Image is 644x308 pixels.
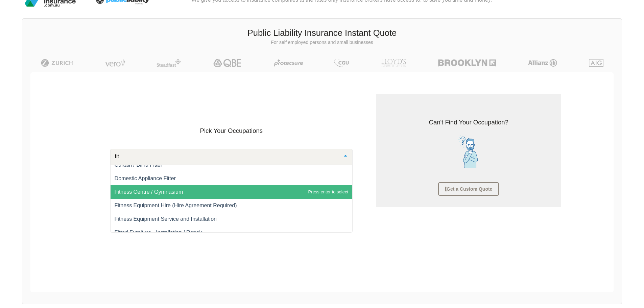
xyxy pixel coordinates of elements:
span: Curtain / Blind Fitter [115,162,162,168]
img: Protecsure | Public Liability Insurance [271,59,306,67]
img: AIG | Public Liability Insurance [586,59,606,67]
span: Fitness Equipment Service and Installation [115,216,217,222]
span: Domestic Appliance Fitter [115,175,176,181]
input: Type to search and select [113,153,339,160]
span: Fitness Centre / Gymnasium [115,189,183,195]
a: Get a Custom Quote [438,182,499,196]
h3: Can't Find Your Occupation? [381,118,556,127]
img: QBE | Public Liability Insurance [209,59,246,67]
h3: Pick Your Occupations [110,126,353,135]
img: CGU | Public Liability Insurance [331,59,352,67]
img: Vero | Public Liability Insurance [102,59,128,67]
img: Steadfast | Public Liability Insurance [154,59,184,67]
p: For self employed persons and small businesses [27,39,617,46]
img: LLOYD's | Public Liability Insurance [377,59,410,67]
img: Brooklyn | Public Liability Insurance [435,59,499,67]
span: Fitted Furniture - Installation / Repair [115,230,202,235]
img: Allianz | Public Liability Insurance [525,59,560,67]
img: Zurich | Public Liability Insurance [38,59,76,67]
h3: Public Liability Insurance Instant Quote [27,27,617,39]
span: Fitness Equipment Hire (Hire Agreement Required) [115,203,237,208]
